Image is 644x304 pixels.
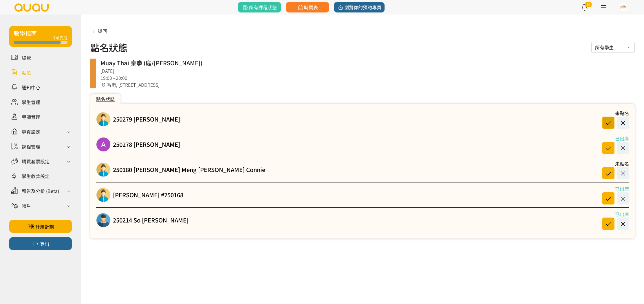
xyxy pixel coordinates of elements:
span: 時間表 [297,4,318,11]
a: 時間表 [286,2,329,12]
div: 帳戶 [22,202,31,209]
a: [PERSON_NAME] #250168 [113,191,183,199]
div: 已出席 [597,211,629,218]
div: 未點名 [597,110,629,117]
div: 香港, [STREET_ADDRESS] [100,81,630,88]
h1: 點名狀態 [90,40,127,54]
div: 課程管理 [22,143,40,150]
a: 返回 [90,28,107,35]
div: 19:00 - 20:00 [100,74,630,81]
img: logo.svg [14,3,49,12]
div: [DATE] [100,67,630,74]
div: 點名狀態 [90,94,120,104]
a: 250278 [PERSON_NAME] [113,140,180,149]
div: 報告及分析 (Beta) [22,187,59,194]
div: 專頁設定 [22,128,40,135]
div: Muay Thai 泰拳 (庭/[PERSON_NAME]) [100,59,630,67]
a: 升級計劃 [9,220,72,233]
div: 購買套票設定 [22,158,50,165]
button: 登出 [9,237,72,250]
a: 250214 So [PERSON_NAME] [113,216,189,225]
div: 已出席 [597,135,629,142]
a: 250180 [PERSON_NAME] Meng [PERSON_NAME] Connie [113,165,265,174]
span: 返回 [98,28,107,35]
div: 未點名 [597,160,629,167]
span: 瀏覽你的預約專頁 [337,4,381,11]
span: 19 [585,2,592,7]
span: 所有課程狀態 [242,4,277,11]
div: 已出席 [597,185,629,192]
a: 250279 [PERSON_NAME] [113,115,180,124]
a: 所有課程狀態 [238,2,281,12]
a: 瀏覽你的預約專頁 [334,2,385,12]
